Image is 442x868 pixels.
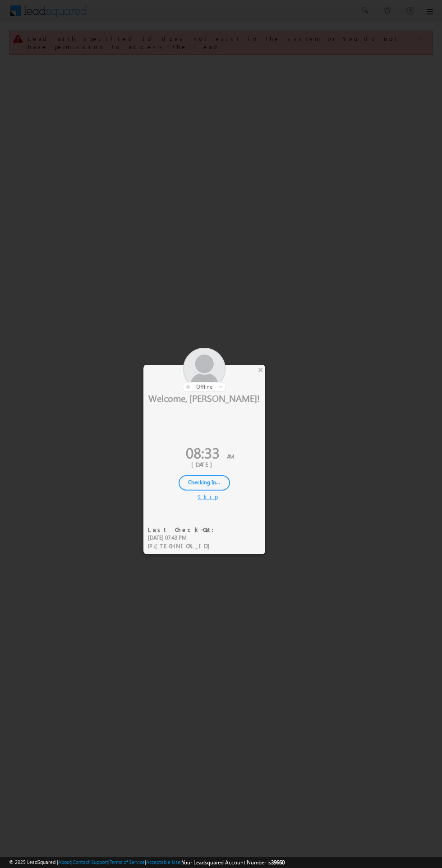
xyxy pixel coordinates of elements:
a: Contact Support [73,859,108,865]
div: [DATE] 07:43 PM [148,534,220,542]
span: offline [196,383,212,390]
span: Your Leadsquared Account Number is [182,859,285,866]
div: Last Check-Out: [148,526,220,534]
span: 08:33 [186,442,220,463]
div: × [256,365,265,375]
a: Terms of Service [110,859,145,865]
span: [TECHNICAL_ID] [155,542,214,550]
a: Acceptable Use [146,859,180,865]
span: © 2025 LeadSquared | | | | | [9,858,285,867]
div: Welcome, [PERSON_NAME]! [143,392,265,404]
div: Checking In... [179,475,230,491]
div: [DATE] [150,460,258,468]
div: IP : [148,542,220,550]
div: Skip [198,493,211,501]
a: About [58,859,71,865]
span: 39660 [271,859,285,866]
span: AM [227,452,234,460]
